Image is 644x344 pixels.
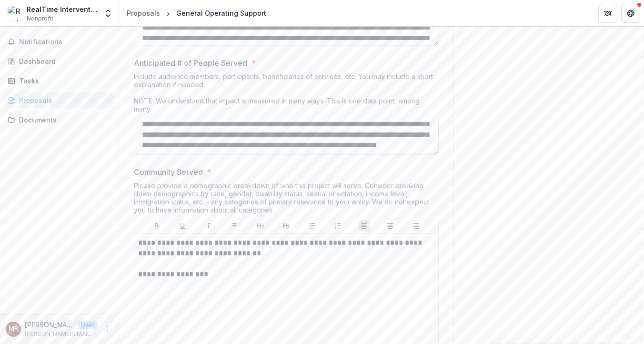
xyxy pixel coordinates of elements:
a: Tasks [4,73,115,89]
span: Notifications [19,38,111,46]
div: Please provide a demographic breakdown of who this project will serve. Consider breaking down dem... [134,182,439,218]
button: Bold [151,220,162,232]
p: [PERSON_NAME] [25,320,74,330]
button: Align Center [384,220,396,232]
a: Documents [4,112,115,128]
button: Heading 2 [281,220,292,232]
button: Heading 1 [255,220,266,232]
div: Molly Rice [9,326,18,332]
p: User [78,321,98,329]
div: Proposals [127,8,160,18]
div: RealTime Interventions [27,4,98,14]
button: Underline [177,220,188,232]
button: Align Right [411,220,422,232]
img: RealTime Interventions [8,6,23,21]
button: Notifications [4,34,115,50]
button: Ordered List [332,220,344,232]
button: Bullet List [307,220,318,232]
p: Anticipated # of People Served [134,57,247,69]
button: Partners [598,4,617,23]
div: Documents [19,115,107,125]
div: Tasks [19,76,107,86]
button: Open entity switcher [101,4,115,23]
div: General Operating Support [176,8,266,18]
div: Include audience members, participants, beneficiaries of services, etc. You may include a short e... [134,72,439,117]
p: [PERSON_NAME][EMAIL_ADDRESS][DOMAIN_NAME] [25,330,98,338]
p: Community Served [134,166,203,178]
div: Dashboard [19,56,107,66]
button: Strike [229,220,240,232]
a: Proposals [4,92,115,108]
a: Dashboard [4,53,115,69]
nav: breadcrumb [123,6,270,20]
button: Get Help [621,4,640,23]
span: Nonprofit [27,14,53,23]
a: Proposals [123,6,164,20]
button: Align Left [359,220,370,232]
div: Proposals [19,95,107,105]
button: Italicize [203,220,214,232]
button: More [101,324,113,335]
